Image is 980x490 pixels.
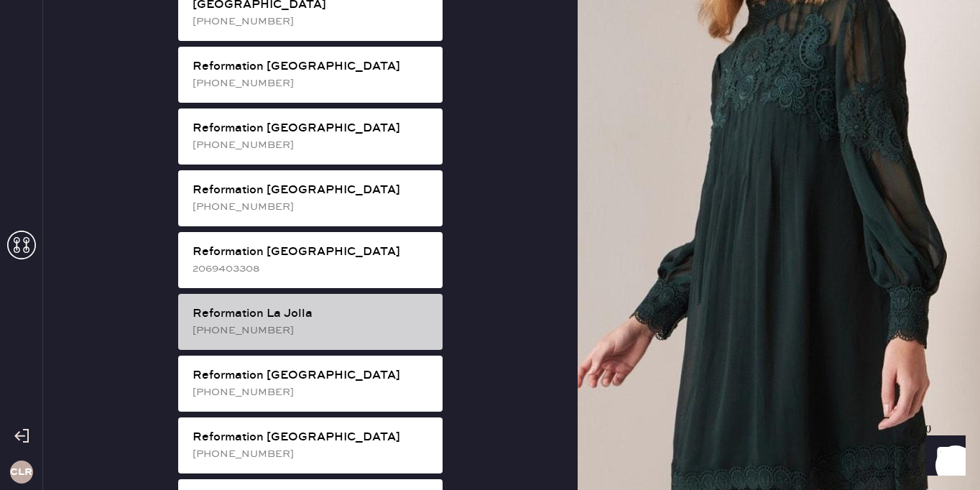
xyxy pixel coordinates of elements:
div: [PHONE_NUMBER] [193,199,431,215]
div: [PHONE_NUMBER] [193,14,431,29]
h3: CLR [10,467,32,477]
div: [PHONE_NUMBER] [193,384,431,400]
div: [PHONE_NUMBER] [193,323,431,338]
div: [PHONE_NUMBER] [193,446,431,462]
div: [PHONE_NUMBER] [193,137,431,153]
div: Reformation [GEOGRAPHIC_DATA] [193,429,431,446]
div: Reformation [GEOGRAPHIC_DATA] [193,120,431,137]
div: 2069403308 [193,261,431,277]
div: Reformation La Jolla [193,305,431,323]
div: Reformation [GEOGRAPHIC_DATA] [193,367,431,384]
iframe: Front Chat [912,425,974,487]
div: Reformation [GEOGRAPHIC_DATA] [193,244,431,261]
div: [PHONE_NUMBER] [193,75,431,91]
div: Reformation [GEOGRAPHIC_DATA] [193,182,431,199]
div: Reformation [GEOGRAPHIC_DATA] [193,58,431,75]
